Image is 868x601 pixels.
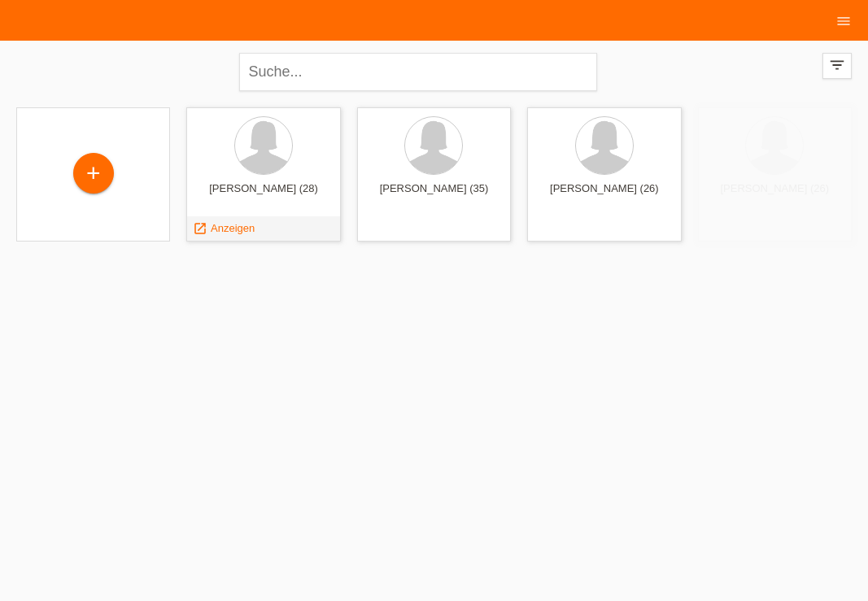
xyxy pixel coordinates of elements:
[74,159,113,187] div: Kund*in hinzufügen
[199,182,327,208] div: [PERSON_NAME] (28)
[828,56,846,74] i: filter_list
[540,182,668,208] div: [PERSON_NAME] (26)
[835,13,852,29] i: menu
[211,222,255,234] span: Anzeigen
[193,221,207,236] i: launch
[370,182,498,208] div: [PERSON_NAME] (35)
[711,182,839,208] div: [PERSON_NAME] (26)
[193,222,255,234] a: launch Anzeigen
[827,15,860,25] a: menu
[239,53,597,91] input: Suche...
